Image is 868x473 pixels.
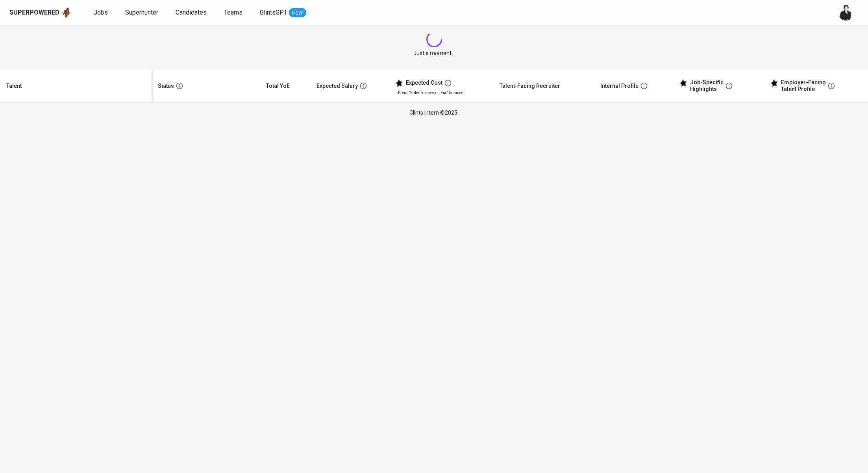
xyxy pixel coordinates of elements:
div: Talent [6,81,22,91]
div: Expected Salary [316,81,358,91]
a: Teams [224,8,244,18]
a: Jobs [94,8,109,18]
span: Just a moment... [413,49,455,57]
div: Talent-Facing Recruiter [500,81,560,91]
img: app logo [61,7,72,19]
span: NEW [289,9,306,17]
img: glints_star.svg [679,79,687,87]
span: Teams [224,9,242,16]
div: Total YoE [266,81,290,91]
span: Superhunter [125,9,158,16]
p: Press 'Enter' to save, or 'Esc' to cancel [398,90,487,96]
a: Superpoweredapp logo [9,7,72,19]
img: glints_star.svg [395,79,403,87]
div: Superpowered [9,8,59,17]
span: Jobs [94,9,108,16]
div: Internal Profile [600,81,639,91]
div: Employer-Facing Talent Profile [781,79,826,93]
a: GlintsGPT NEW [260,8,306,18]
span: GlintsGPT [260,9,287,16]
a: Superhunter [125,8,160,18]
img: glints_star.svg [770,79,778,87]
div: Expected Cost [406,80,442,87]
a: Candidates [176,8,208,18]
span: Candidates [176,9,207,16]
img: medwi@glints.com [838,5,854,20]
div: Status [158,81,174,91]
div: Job-Specific Highlights [690,79,724,93]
